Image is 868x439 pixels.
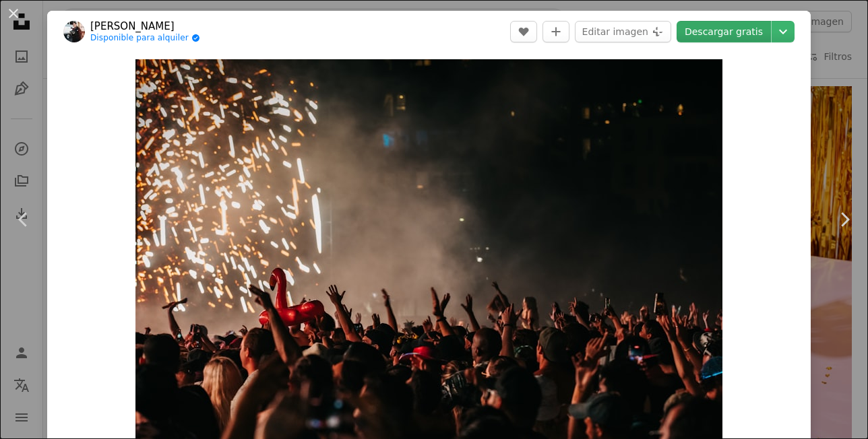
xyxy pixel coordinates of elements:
[510,21,537,42] button: Como
[90,33,189,42] font: Disponible para alquiler
[90,20,175,32] font: [PERSON_NAME]
[63,21,85,42] img: Ir al perfil de Daniela Becerra
[685,26,763,37] font: Descargar gratis
[677,21,771,42] a: Descargar gratis
[575,21,671,42] button: Editar imagen
[90,33,200,44] a: Disponible para alquiler
[582,26,648,37] font: Editar imagen
[772,21,795,42] button: Elija el tamaño de descarga
[542,21,569,42] button: Añadir a la colección
[90,20,200,33] a: [PERSON_NAME]
[821,155,868,284] a: Próximo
